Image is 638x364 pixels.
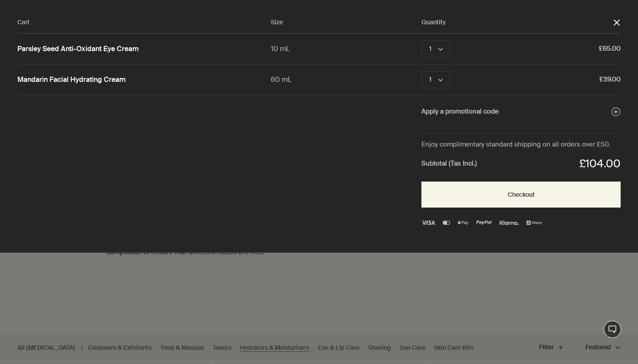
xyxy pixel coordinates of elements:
[421,17,613,28] div: Quantity
[17,75,126,84] a: Mandarin Facial Hydrating Cream
[443,221,450,225] img: Mastercard Logo
[421,40,450,58] button: Quantity 1
[421,158,477,169] strong: Subtotal (Tax Incl.)
[271,74,422,85] div: 60 mL
[17,17,271,28] div: Cart
[486,43,621,55] span: £65.00
[476,221,492,225] img: PayPal Logo
[421,71,450,88] button: Quantity 1
[500,221,519,225] img: klarna (1)
[421,106,621,117] button: Apply a promotional code
[421,139,621,150] div: Enjoy complimentary standard shipping on all orders over £50.
[421,221,435,225] img: Visa Logo
[486,74,621,85] span: £39.00
[271,43,422,55] div: 10 mL
[421,182,621,208] button: Checkout
[579,155,621,173] div: £104.00
[17,45,139,54] a: Parsley Seed Anti-Oxidant Eye Cream
[526,221,543,225] img: ALIPAY2
[271,17,422,28] div: Size
[613,19,621,26] button: Close
[458,221,468,225] img: Apple Pay
[604,321,621,338] button: Live Assistance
